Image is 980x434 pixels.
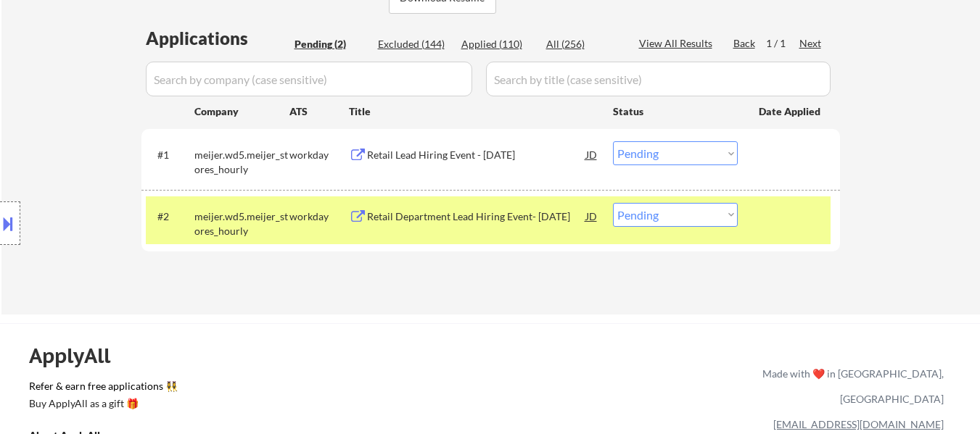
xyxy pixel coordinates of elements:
a: Refer & earn free applications 👯‍♀️ [29,381,459,396]
div: Next [799,36,823,51]
div: All (256) [546,37,619,51]
div: ATS [289,104,349,119]
div: workday [289,148,349,162]
div: Applications [146,30,289,47]
div: ApplyAll [29,343,127,368]
div: Buy ApplyAll as a gift 🎁 [29,398,174,409]
div: Date Applied [759,104,823,119]
div: Retail Lead Hiring Event - [DATE] [367,148,586,162]
div: Status [613,98,738,124]
div: JD [585,141,599,167]
div: Pending (2) [295,37,367,51]
div: Retail Department Lead Hiring Event- [DATE] [367,209,586,224]
div: workday [289,209,349,224]
div: Title [349,104,599,119]
input: Search by company (case sensitive) [146,62,472,96]
div: 1 / 1 [766,36,799,51]
div: Made with ❤️ in [GEOGRAPHIC_DATA], [GEOGRAPHIC_DATA] [757,361,944,412]
a: [EMAIL_ADDRESS][DOMAIN_NAME] [773,418,944,430]
div: Excluded (144) [378,37,450,51]
a: Buy ApplyAll as a gift 🎁 [29,396,174,414]
div: View All Results [639,36,717,51]
input: Search by title (case sensitive) [486,62,831,96]
div: Back [733,36,757,51]
div: Applied (110) [461,37,534,51]
div: JD [585,203,599,229]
